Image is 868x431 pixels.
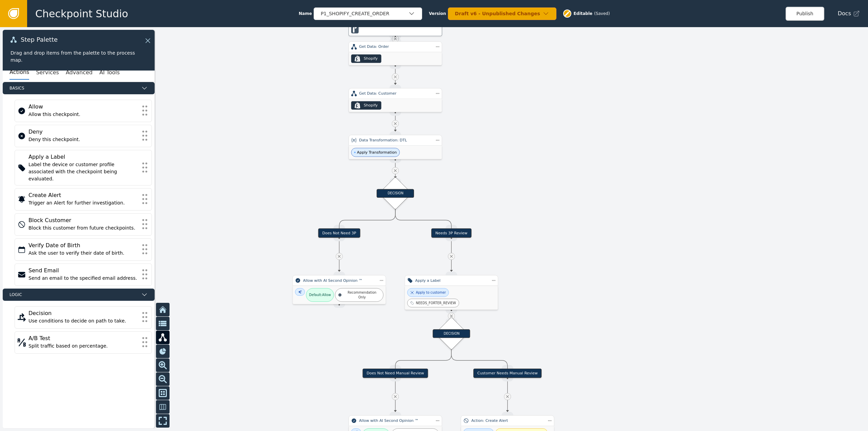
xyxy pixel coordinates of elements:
[28,224,138,232] div: Block this customer from future checkpoints.
[318,228,360,238] div: Does Not Need 3P
[433,329,470,338] div: DECISION
[309,293,331,297] div: Default: Allow
[28,103,138,111] div: Allow
[321,10,408,17] div: P1_SHOPIFY_CREATE_ORDER
[359,91,432,96] div: Get Data: Customer
[28,267,138,275] div: Send Email
[838,9,851,18] span: Docs
[28,191,138,199] div: Create Alert
[415,278,488,283] div: Apply a Label
[28,111,138,118] div: Allow this checkpoint.
[362,369,428,378] div: Does Not Need Manual Review
[299,11,312,17] span: Name
[28,161,138,182] div: Label the device or customer profile associated with the checkpoint being evaluated.
[364,56,378,62] div: Shopify
[364,103,378,109] div: Shopify
[9,292,138,298] span: Logic
[28,317,138,325] div: Use conditions to decide on path to take.
[594,11,610,17] div: ( Saved )
[574,11,593,17] span: Editable
[9,65,29,80] button: Actions
[416,300,456,305] div: NEEDS_FORTER_REVIEW
[359,44,432,50] div: Get Data: Order
[473,369,541,378] div: Customer Needs Manual Review
[357,150,397,155] span: Apply Transformation
[344,290,380,300] div: Recommendation Only
[429,11,446,17] span: Version
[359,137,432,143] div: Data Transformation: DTL
[28,250,138,257] div: Ask the user to verify their date of birth.
[99,65,120,80] button: AI Tools
[28,216,138,224] div: Block Customer
[416,290,446,295] div: Apply to customer
[28,199,138,207] div: Trigger an Alert for further investigation.
[377,189,414,198] div: DECISION
[359,418,432,424] div: Allow with AI Second Opinion ™
[431,228,471,238] div: Needs 3P Review
[28,241,138,250] div: Verify Date of Birth
[28,309,138,317] div: Decision
[471,418,544,424] div: Action: Create Alert
[28,128,138,136] div: Deny
[11,50,147,64] div: Drag and drop items from the palette to the process map.
[303,278,376,283] div: Allow with AI Second Opinion ™
[28,153,138,161] div: Apply a Label
[455,10,542,17] div: Draft v6 - Unpublished Changes
[28,136,138,143] div: Deny this checkpoint.
[28,342,138,350] div: Split traffic based on percentage.
[36,65,59,80] button: Services
[35,6,128,21] span: Checkpoint Studio
[838,9,860,18] a: Docs
[66,65,93,80] button: Advanced
[448,7,556,20] button: Draft v6 - Unpublished Changes
[28,334,138,342] div: A/B Test
[21,37,58,43] span: Step Palette
[314,7,422,20] button: P1_SHOPIFY_CREATE_ORDER
[786,7,824,21] button: Publish
[9,85,138,91] span: Basics
[28,275,138,282] div: Send an email to the specified email address.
